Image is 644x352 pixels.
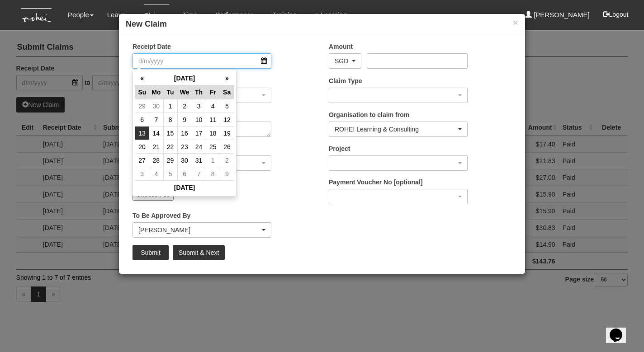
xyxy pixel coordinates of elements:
[192,167,206,181] td: 7
[163,99,177,113] td: 1
[163,85,177,99] th: Tu
[138,225,260,235] div: [PERSON_NAME]
[149,71,220,85] th: [DATE]
[206,99,220,113] td: 4
[206,113,220,127] td: 11
[163,113,177,127] td: 8
[149,85,163,99] th: Mo
[126,19,167,28] b: New Claim
[206,85,220,99] th: Fr
[192,99,206,113] td: 3
[163,127,177,140] td: 15
[149,127,163,140] td: 14
[192,127,206,140] td: 17
[220,99,234,113] td: 5
[192,154,206,167] td: 31
[329,122,468,137] button: ROHEI Learning & Consulting
[133,245,169,260] input: Submit
[220,85,234,99] th: Sa
[163,167,177,181] td: 5
[513,18,518,27] button: ×
[149,113,163,127] td: 7
[135,113,149,127] td: 6
[335,125,456,134] div: ROHEI Learning & Consulting
[329,144,350,153] label: Project
[177,154,192,167] td: 30
[177,140,192,154] td: 23
[135,154,149,167] td: 27
[149,140,163,154] td: 21
[149,154,163,167] td: 28
[206,167,220,181] td: 8
[220,140,234,154] td: 26
[220,127,234,140] td: 19
[177,127,192,140] td: 16
[192,113,206,127] td: 10
[220,71,234,85] th: »
[133,211,190,220] label: To Be Approved By
[192,140,206,154] td: 24
[220,167,234,181] td: 9
[177,85,192,99] th: We
[329,110,409,119] label: Organisation to claim from
[335,56,350,66] div: SGD
[135,140,149,154] td: 20
[329,178,422,187] label: Payment Voucher No [optional]
[133,53,271,69] input: d/m/yyyy
[192,85,206,99] th: Th
[206,154,220,167] td: 1
[329,76,362,85] label: Claim Type
[135,71,149,85] th: «
[206,127,220,140] td: 18
[135,99,149,113] td: 29
[135,127,149,140] td: 13
[606,316,635,343] iframe: chat widget
[163,140,177,154] td: 22
[220,154,234,167] td: 2
[177,113,192,127] td: 9
[163,154,177,167] td: 29
[177,99,192,113] td: 2
[329,53,361,69] button: SGD
[149,167,163,181] td: 4
[220,113,234,127] td: 12
[135,167,149,181] td: 3
[329,42,353,51] label: Amount
[135,181,234,195] th: [DATE]
[206,140,220,154] td: 25
[149,99,163,113] td: 30
[135,85,149,99] th: Su
[173,245,225,260] input: Submit & Next
[133,222,271,238] button: Wen-Wei Chiang
[177,167,192,181] td: 6
[133,42,171,51] label: Receipt Date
